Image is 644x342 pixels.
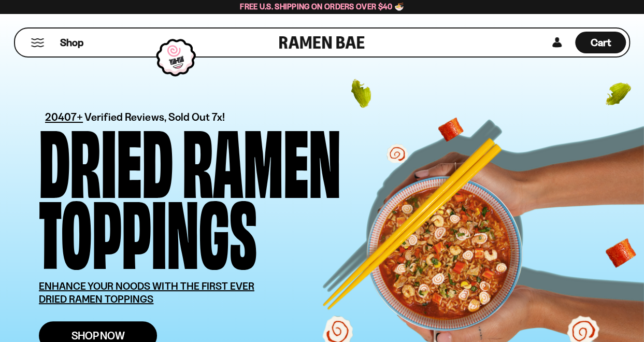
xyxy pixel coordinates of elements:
span: Free U.S. Shipping on Orders over $40 🍜 [240,2,404,11]
button: Mobile Menu Trigger [31,38,45,47]
div: Dried [39,122,173,193]
u: ENHANCE YOUR NOODS WITH THE FIRST EVER DRIED RAMEN TOPPINGS [39,280,254,305]
span: Cart [591,36,611,49]
a: Shop [60,32,83,53]
div: Toppings [39,193,257,264]
span: Shop [60,36,83,50]
div: Cart [575,28,626,56]
div: Ramen [182,122,341,193]
span: Shop Now [71,330,125,341]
